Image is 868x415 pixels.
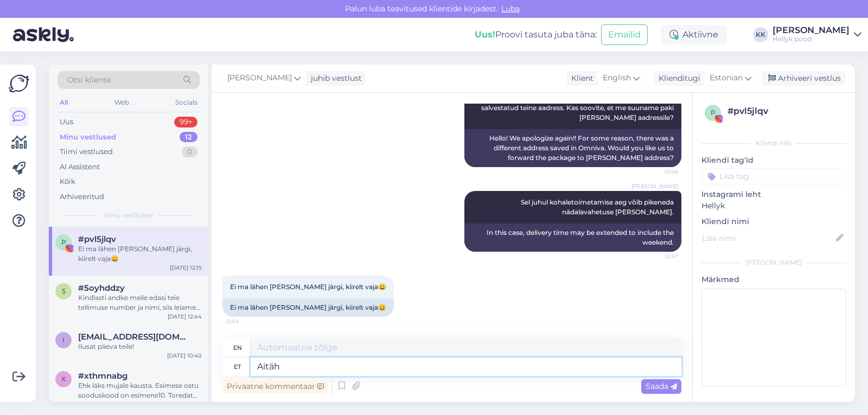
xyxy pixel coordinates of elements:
[773,35,850,43] div: Hellyk pood
[654,73,700,84] div: Klienditugi
[701,168,846,184] input: Lisa tag
[173,95,200,110] div: Socials
[180,132,197,143] div: 12
[762,71,845,86] div: Arhiveeri vestlus
[601,24,648,45] button: Emailid
[78,371,127,381] span: #xthmnabg
[167,352,202,360] div: [DATE] 10:40
[58,95,70,110] div: All
[475,28,597,41] div: Proovi tasuta juba täna:
[773,26,850,35] div: [PERSON_NAME]
[603,72,631,84] span: English
[701,189,846,200] p: Instagrami leht
[567,73,593,84] div: Klient
[60,146,113,157] div: Tiimi vestlused
[60,176,75,187] div: Kõik
[711,108,716,117] span: p
[701,138,846,148] div: Kliendi info
[227,72,292,84] span: [PERSON_NAME]
[701,155,846,166] p: Kliendi tag'id
[67,74,111,86] span: Otsi kliente
[9,73,29,94] img: Askly Logo
[182,146,197,157] div: 0
[498,4,523,14] span: Luba
[710,72,743,84] span: Estonian
[170,264,202,272] div: [DATE] 12:15
[251,357,681,376] textarea: Aitäh
[60,132,116,143] div: Minu vestlused
[78,293,202,312] div: Kindlasti andke meile edasi teie tellimuse number ja nimi, siis leiame teid tellimuste hulgast üles.
[637,252,678,260] span: 12:47
[773,26,861,43] a: [PERSON_NAME]Hellyk pood
[60,162,100,173] div: AI Assistent
[661,25,727,44] div: Aktiivne
[222,298,394,317] div: Ei ma lähen [PERSON_NAME] järgi, kiirelt vaja😀
[701,258,846,267] div: [PERSON_NAME]
[62,287,66,295] span: 5
[78,234,116,244] span: #pvl5jlqv
[637,168,678,176] span: 12:46
[62,336,65,344] span: i
[753,27,768,42] div: KK
[230,283,386,291] span: Ei ma lähen [PERSON_NAME] järgi, kiirelt vaja😀
[631,182,678,190] span: [PERSON_NAME]
[701,274,846,285] p: Märkmed
[702,232,834,244] input: Lisa nimi
[61,238,66,246] span: p
[307,73,362,84] div: juhib vestlust
[78,283,125,293] span: #5oyhddzy
[233,339,242,357] div: en
[727,105,843,118] div: # pvl5jlqv
[60,191,104,202] div: Arhiveeritud
[168,400,202,408] div: [DATE] 15:44
[112,95,131,110] div: Web
[78,332,191,342] span: iraa11cutegirl@gmail.com
[234,357,241,376] div: et
[475,29,495,40] b: Uus!
[481,94,675,122] span: Tere! Veelkord vabandame!! Omnivas oli millegipärast salvestatud teine aadress. Kas soovite, et m...
[78,381,202,400] div: Ehk läks mujale kausta. Esimese ostu sooduskood on esimene10. Toredat ostlemist :)
[521,198,675,216] span: Sel juhul kohaletoimetamise aeg võib pikeneda nädalavahetuse [PERSON_NAME].
[226,317,266,325] span: 12:54
[61,375,66,383] span: x
[464,224,681,252] div: In this case, delivery time may be extended to include the weekend.
[701,200,846,212] p: Hellyk
[464,129,681,167] div: Hello! We apologize again!! For some reason, there was a different address saved in Omniva. Would...
[168,312,202,321] div: [DATE] 12:44
[78,342,202,352] div: Ilusat päeva teile!
[222,379,328,394] div: Privaatne kommentaar
[60,117,73,127] div: Uus
[78,244,202,264] div: Ei ma lähen [PERSON_NAME] järgi, kiirelt vaja😀
[104,210,153,220] span: Minu vestlused
[646,381,677,391] span: Saada
[174,117,197,127] div: 99+
[701,216,846,227] p: Kliendi nimi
